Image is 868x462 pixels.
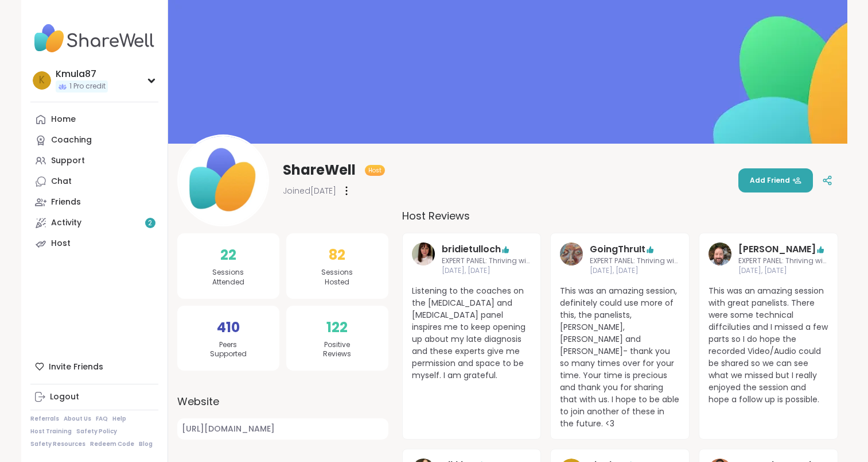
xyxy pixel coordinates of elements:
span: EXPERT PANEL: Thriving with Neurodiversity 🧠 [442,256,532,266]
a: [URL][DOMAIN_NAME] [177,418,388,440]
div: Activity [51,217,81,229]
div: Kmula87 [56,68,108,80]
a: FAQ [96,415,108,423]
a: Chat [30,171,158,192]
a: Help [112,415,126,423]
label: Website [177,394,388,409]
span: Sessions Attended [212,268,244,287]
div: Chat [51,176,72,187]
a: Safety Policy [76,428,117,436]
span: 2 [148,218,152,228]
span: 122 [326,317,348,338]
span: This was an amazing session, definitely could use more of this, the panelists, [PERSON_NAME], [PE... [560,285,680,430]
span: EXPERT PANEL: Thriving with Neurodiversity 🧠 [738,256,828,266]
div: Host [51,238,71,249]
span: [DATE], [DATE] [590,266,680,276]
span: K [39,73,45,88]
a: Host [30,233,158,254]
a: Home [30,109,158,130]
img: GoingThruIt [560,242,583,265]
a: About Us [64,415,91,423]
div: Logout [50,391,79,403]
a: Friends [30,192,158,213]
a: Brian_L [709,242,731,276]
a: Blog [139,440,153,448]
span: ShareWell [283,161,356,179]
a: bridietulloch [442,242,501,256]
span: EXPERT PANEL: Thriving with Neurodiversity 🧠 [590,256,680,266]
a: Host Training [30,428,72,436]
a: GoingThruIt [590,242,645,256]
img: bridietulloch [412,242,435,265]
span: Joined [DATE] [283,185,336,197]
img: Brian_L [709,242,731,265]
span: 1 Pro credit [69,82,106,91]
span: Peers Supported [210,340,247,360]
span: 82 [329,245,345,265]
span: Listening to the coaches on the [MEDICAL_DATA] and [MEDICAL_DATA] panel inspires me to keep openi... [412,285,532,382]
a: Logout [30,387,158,407]
a: Activity2 [30,213,158,233]
div: Coaching [51,134,92,146]
div: Invite Friends [30,356,158,377]
span: This was an amazing session with great panelists. There were some technical diffciluties and I mi... [709,285,828,406]
a: bridietulloch [412,242,435,276]
img: ShareWell Nav Logo [30,18,158,59]
a: Support [30,151,158,171]
a: Coaching [30,130,158,151]
div: Support [51,155,85,167]
div: Home [51,114,76,125]
a: Referrals [30,415,59,423]
div: Friends [51,197,81,208]
span: 410 [217,317,240,338]
span: Host [368,166,382,175]
span: Positive Reviews [323,340,351,360]
button: Add Friend [738,168,813,192]
img: ShareWell [179,136,267,225]
span: Sessions Hosted [321,268,353,287]
span: [DATE], [DATE] [738,266,828,276]
a: GoingThruIt [560,242,583,276]
span: [DATE], [DATE] [442,266,532,276]
a: Redeem Code [90,440,134,448]
a: Safety Resources [30,440,85,448]
span: 22 [220,245,236,265]
span: Add Friend [750,175,801,186]
a: [PERSON_NAME] [738,242,816,256]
